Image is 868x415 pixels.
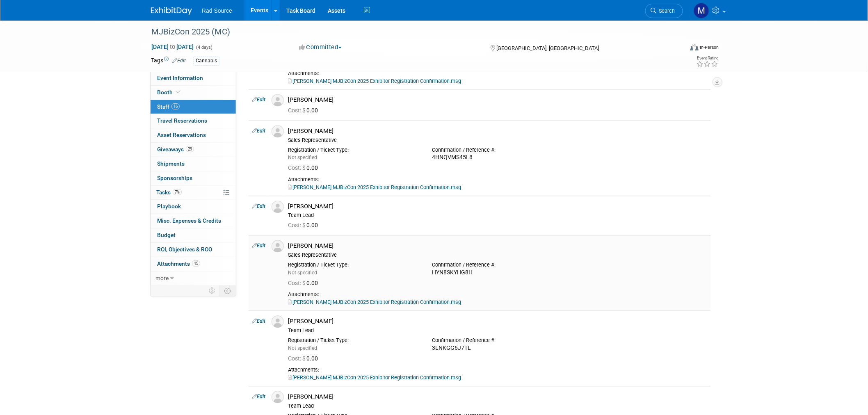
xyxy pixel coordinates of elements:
[288,280,306,287] span: Cost: $
[272,316,284,328] img: Associate-Profile-5.png
[288,270,317,276] span: Not specified
[157,175,192,181] span: Sponsorships
[645,4,683,18] a: Search
[151,143,236,157] a: Giveaways29
[169,43,176,50] span: to
[151,186,236,200] a: Tasks7%
[157,232,176,238] span: Budget
[157,132,206,138] span: Asset Reservations
[148,25,671,39] div: MJBizCon 2025 (MC)
[288,375,461,381] a: [PERSON_NAME] MJBizCon 2025 Exhibitor Registration Confirmation.msg
[157,246,212,253] span: ROI, Objectives & ROO
[288,185,461,191] a: [PERSON_NAME] MJBizCon 2025 Exhibitor Registration Confirmation.msg
[700,44,719,50] div: In-Person
[288,147,420,154] div: Registration / Ticket Type:
[288,252,708,259] div: Sales Representative
[151,171,236,185] a: Sponsorships
[288,292,708,298] div: Attachments:
[252,204,265,210] a: Edit
[202,7,232,14] span: Rad Source
[151,71,236,85] a: Event Information
[288,299,461,306] a: [PERSON_NAME] MJBizCon 2025 Exhibitor Registration Confirmation.msg
[432,262,564,269] div: Confirmation / Reference #:
[151,200,236,214] a: Playbook
[288,212,708,219] div: Team Lead
[186,146,194,152] span: 29
[151,43,194,50] span: [DATE] [DATE]
[157,260,200,267] span: Attachments
[151,114,236,128] a: Travel Reservations
[157,89,182,96] span: Booth
[252,97,265,103] a: Edit
[288,328,708,334] div: Team Lead
[173,189,182,195] span: 7%
[171,103,180,109] span: 16
[288,318,708,326] div: [PERSON_NAME]
[496,45,599,51] span: [GEOGRAPHIC_DATA], [GEOGRAPHIC_DATA]
[697,56,719,60] div: Event Rating
[288,337,420,344] div: Registration / Ticket Type:
[288,222,321,229] span: 0.00
[272,391,284,404] img: Associate-Profile-5.png
[288,165,306,171] span: Cost: $
[272,94,284,107] img: Associate-Profile-5.png
[288,242,708,250] div: [PERSON_NAME]
[288,155,317,161] span: Not specified
[157,160,185,167] span: Shipments
[151,100,236,114] a: Staff16
[192,260,200,267] span: 15
[690,44,699,50] img: Format-Inperson.png
[656,8,675,14] span: Search
[288,222,306,229] span: Cost: $
[288,346,317,351] span: Not specified
[432,345,564,352] div: 3LNKGG6J7TL
[252,243,265,249] a: Edit
[272,240,284,253] img: Associate-Profile-5.png
[288,71,708,77] div: Attachments:
[252,319,265,324] a: Edit
[151,271,236,285] a: more
[432,154,564,162] div: 4HNQVMS45L8
[432,269,564,277] div: HYN8SKYHG8H
[288,107,306,114] span: Cost: $
[157,146,194,153] span: Giveaways
[288,403,708,410] div: Team Lead
[288,356,321,362] span: 0.00
[288,367,708,374] div: Attachments:
[288,177,708,183] div: Attachments:
[432,147,564,154] div: Confirmation / Reference #:
[252,128,265,134] a: Edit
[157,75,203,81] span: Event Information
[288,356,306,362] span: Cost: $
[157,217,221,224] span: Misc. Expenses & Credits
[288,280,321,287] span: 0.00
[151,157,236,171] a: Shipments
[288,128,708,135] div: [PERSON_NAME]
[151,214,236,228] a: Misc. Expenses & Credits
[296,43,345,52] button: Committed
[151,228,236,242] a: Budget
[157,203,181,210] span: Playbook
[694,3,709,18] img: Melissa Conboy
[205,285,219,296] td: Personalize Event Tab Strip
[288,107,321,114] span: 0.00
[193,57,219,65] div: Cannabis
[288,137,708,144] div: Sales Representative
[151,128,236,142] a: Asset Reservations
[432,337,564,344] div: Confirmation / Reference #:
[272,201,284,213] img: Associate-Profile-5.png
[156,189,182,196] span: Tasks
[151,7,192,15] img: ExhibitDay
[157,103,180,110] span: Staff
[252,394,265,400] a: Edit
[288,165,321,171] span: 0.00
[219,285,236,296] td: Toggle Event Tabs
[157,117,207,124] span: Travel Reservations
[176,90,180,94] i: Booth reservation complete
[155,275,169,281] span: more
[195,45,212,50] span: (4 days)
[288,78,461,84] a: [PERSON_NAME] MJBizCon 2025 Exhibitor Registration Confirmation.msg
[288,96,708,104] div: [PERSON_NAME]
[272,125,284,138] img: Associate-Profile-5.png
[151,257,236,271] a: Attachments15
